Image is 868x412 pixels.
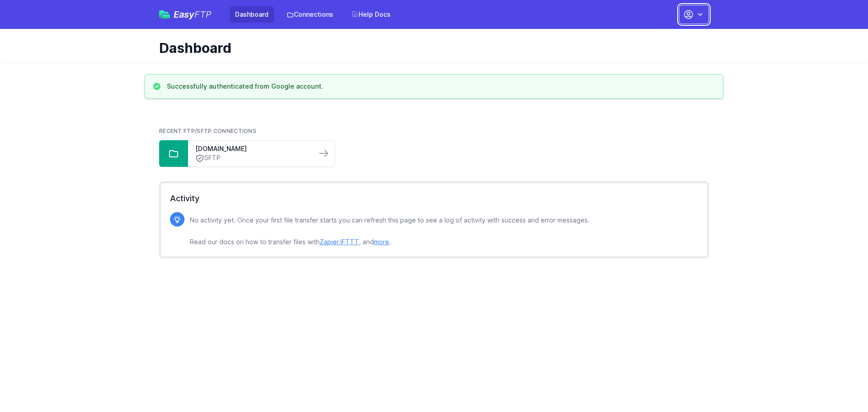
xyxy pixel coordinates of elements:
h2: Activity [170,192,698,205]
a: SFTP [195,153,309,163]
a: Zapier [320,238,339,246]
a: Dashboard [230,6,274,23]
span: FTP [194,9,212,20]
a: IFTTT [340,238,359,246]
a: Help Docs [346,6,396,23]
p: No activity yet. Once your first file transfer starts you can refresh this page to see a log of a... [190,215,590,247]
h2: Recent FTP/SFTP Connections [159,128,709,135]
h3: Successfully authenticated from Google account. [167,82,323,91]
span: Easy [174,10,212,19]
a: EasyFTP [159,10,212,19]
a: [DOMAIN_NAME] [195,144,309,153]
a: more [374,238,389,246]
h1: Dashboard [159,40,702,56]
a: Connections [281,6,339,23]
img: easyftp_logo.png [159,10,170,19]
iframe: Drift Widget Chat Controller [823,367,857,401]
